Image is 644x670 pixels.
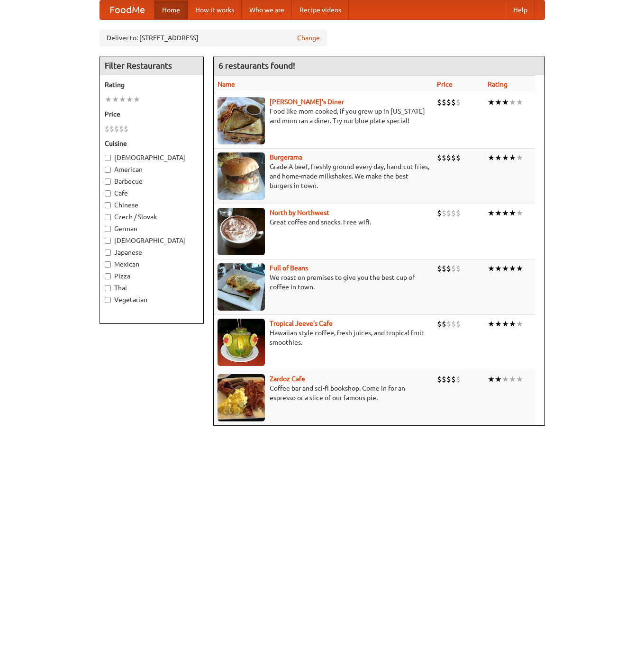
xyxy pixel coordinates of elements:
[451,374,456,384] li: $
[502,152,509,163] li: ★
[488,152,495,163] li: ★
[446,208,451,218] li: $
[105,155,111,161] input: [DEMOGRAPHIC_DATA]
[105,80,199,89] h5: Rating
[218,328,429,347] p: Hawaiian style coffee, fresh juices, and tropical fruit smoothies.
[105,250,111,256] input: Japanese
[114,124,119,134] li: $
[105,177,199,186] label: Barbecue
[154,0,188,19] a: Home
[509,97,516,107] li: ★
[105,297,111,303] input: Vegetarian
[451,152,456,163] li: $
[124,124,128,134] li: $
[105,202,111,208] input: Chinese
[105,273,111,279] input: Pizza
[456,97,461,107] li: $
[100,0,154,19] a: FoodMe
[488,319,495,329] li: ★
[105,259,199,269] label: Mexican
[105,295,199,304] label: Vegetarian
[509,152,516,163] li: ★
[105,139,199,148] h5: Cuisine
[488,263,495,274] li: ★
[105,236,199,245] label: [DEMOGRAPHIC_DATA]
[105,285,111,291] input: Thai
[506,0,535,19] a: Help
[442,263,446,274] li: $
[270,375,305,383] a: Zardoz Cafe
[105,226,111,232] input: German
[105,238,111,244] input: [DEMOGRAPHIC_DATA]
[270,153,302,161] b: Burgerama
[119,124,124,134] li: $
[437,319,442,329] li: $
[218,97,265,144] img: sallys.jpg
[509,319,516,329] li: ★
[218,61,295,70] ng-pluralize: 6 restaurants found!
[218,374,265,421] img: zardoz.jpg
[451,319,456,329] li: $
[456,374,461,384] li: $
[446,374,451,384] li: $
[105,283,199,293] label: Thai
[488,208,495,218] li: ★
[105,224,199,233] label: German
[100,29,327,46] div: Deliver to: [STREET_ADDRESS]
[509,374,516,384] li: ★
[502,319,509,329] li: ★
[488,374,495,384] li: ★
[437,374,442,384] li: $
[218,107,429,125] p: Food like mom cooked, if you grew up in [US_STATE] and mom ran a diner. Try our blue plate special!
[442,152,446,163] li: $
[218,273,429,292] p: We roast on premises to give you the best cup of coffee in town.
[218,319,265,366] img: jeeves.jpg
[516,263,523,274] li: ★
[270,320,333,327] a: Tropical Jeeve's Cafe
[451,97,456,107] li: $
[442,208,446,218] li: $
[442,97,446,107] li: $
[218,162,429,190] p: Grade A beef, freshly ground every day, hand-cut fries, and home-made milkshakes. We make the bes...
[105,167,111,173] input: American
[451,208,456,218] li: $
[456,319,461,329] li: $
[509,263,516,274] li: ★
[456,263,461,274] li: $
[488,97,495,107] li: ★
[516,152,523,163] li: ★
[502,374,509,384] li: ★
[446,263,451,274] li: $
[105,109,199,119] h5: Price
[292,0,349,19] a: Recipe videos
[105,190,111,197] input: Cafe
[105,179,111,185] input: Barbecue
[105,165,199,174] label: American
[270,264,308,272] b: Full of Beans
[105,212,199,222] label: Czech / Slovak
[488,80,508,88] a: Rating
[105,248,199,257] label: Japanese
[100,56,203,75] h4: Filter Restaurants
[105,261,111,268] input: Mexican
[270,209,329,216] a: North by Northwest
[218,217,429,227] p: Great coffee and snacks. Free wifi.
[105,124,109,134] li: $
[437,263,442,274] li: $
[442,374,446,384] li: $
[451,263,456,274] li: $
[297,33,320,43] a: Change
[502,263,509,274] li: ★
[105,188,199,198] label: Cafe
[270,98,344,106] a: [PERSON_NAME]'s Diner
[105,271,199,281] label: Pizza
[495,97,502,107] li: ★
[502,97,509,107] li: ★
[495,374,502,384] li: ★
[502,208,509,218] li: ★
[446,97,451,107] li: $
[126,94,133,105] li: ★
